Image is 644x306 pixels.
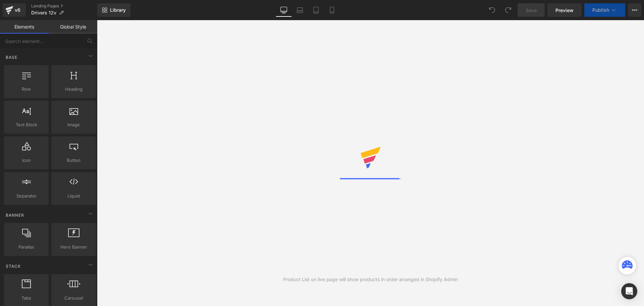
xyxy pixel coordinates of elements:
span: Button [53,157,94,164]
span: Image [53,121,94,128]
span: Library [110,7,126,13]
span: Preview [555,7,574,14]
a: New Library [97,3,130,17]
span: Liquid [53,192,94,200]
span: Carousel [53,295,94,302]
span: Hero Banner [53,244,94,251]
span: Text Block [6,121,47,128]
span: Stack [5,263,21,269]
a: Desktop [276,3,292,17]
button: Publish [584,3,625,17]
button: Undo [485,3,499,17]
span: Drivers 12v [31,10,56,15]
a: Landing Pages [31,3,97,9]
div: Product List on live page will show products in order arranged in Shopify Admin [283,276,458,283]
span: Icon [6,157,47,164]
span: Row [6,86,47,93]
button: More [628,3,641,17]
span: Save [526,7,537,14]
span: Separator [6,192,47,200]
button: Redo [501,3,515,17]
div: Open Intercom Messenger [621,283,637,299]
a: Preview [547,3,582,17]
a: v6 [3,3,26,17]
a: Tablet [308,3,324,17]
a: Global Style [49,20,97,34]
span: Parallax [6,244,47,251]
span: Publish [592,7,609,13]
span: Heading [53,86,94,93]
div: v6 [13,6,22,14]
a: Mobile [324,3,340,17]
a: Laptop [292,3,308,17]
span: Base [5,54,18,60]
span: Banner [5,212,25,218]
span: Tabs [6,295,47,302]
